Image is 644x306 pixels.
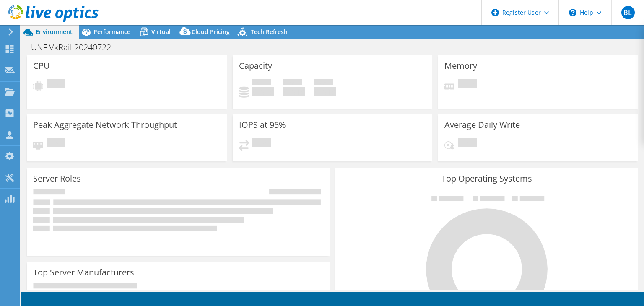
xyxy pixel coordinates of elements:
[314,87,336,96] h4: 0 GiB
[33,120,177,130] h3: Peak Aggregate Network Throughput
[621,6,635,19] span: BL
[444,120,520,130] h3: Average Daily Write
[314,79,333,87] span: Total
[47,79,65,90] span: Pending
[27,43,124,52] h1: UNF VxRail 20240722
[33,61,50,70] h3: CPU
[252,138,271,149] span: Pending
[283,79,302,87] span: Free
[47,138,65,149] span: Pending
[33,174,81,183] h3: Server Roles
[569,9,576,16] svg: \n
[239,120,286,130] h3: IOPS at 95%
[252,79,271,87] span: Used
[283,87,305,96] h4: 0 GiB
[252,87,274,96] h4: 0 GiB
[458,138,477,149] span: Pending
[239,61,272,70] h3: Capacity
[458,79,477,90] span: Pending
[151,28,171,36] span: Virtual
[36,28,73,36] span: Environment
[342,174,632,183] h3: Top Operating Systems
[192,28,230,36] span: Cloud Pricing
[33,268,134,277] h3: Top Server Manufacturers
[444,61,477,70] h3: Memory
[93,28,130,36] span: Performance
[251,28,288,36] span: Tech Refresh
